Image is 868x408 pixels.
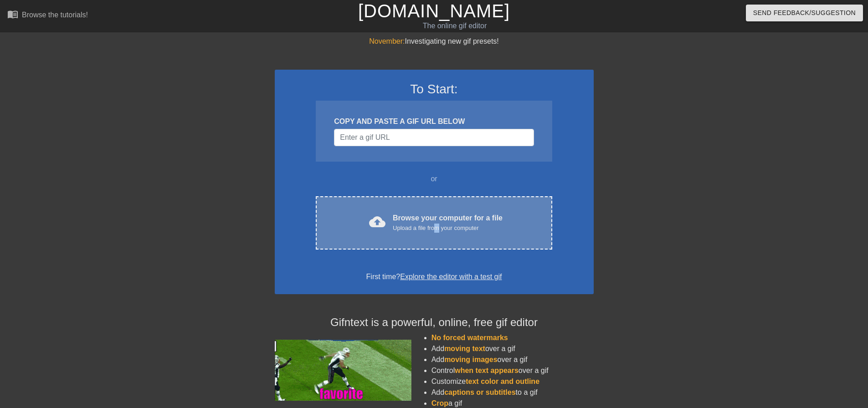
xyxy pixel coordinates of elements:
[393,213,503,233] div: Browse your computer for a file
[369,214,385,230] span: cloud_upload
[275,316,594,329] h4: Gifntext is a powerful, online, free gif editor
[431,343,594,354] li: Add over a gif
[431,399,448,407] span: Crop
[22,11,88,19] div: Browse the tutorials!
[7,9,88,23] a: Browse the tutorials!
[334,129,534,146] input: Username
[431,387,594,398] li: Add to a gif
[287,82,582,97] h3: To Start:
[431,365,594,376] li: Control over a gif
[444,345,485,352] span: moving text
[298,173,570,184] div: or
[455,367,519,374] span: when text appears
[7,9,18,20] span: menu_book
[369,37,405,45] span: November:
[444,388,515,396] span: captions or subtitles
[444,356,497,363] span: moving images
[400,273,502,280] a: Explore the editor with a test gif
[431,334,508,342] span: No forced watermarks
[393,224,503,233] div: Upload a file from your computer
[294,20,616,31] div: The online gif editor
[358,1,510,21] a: [DOMAIN_NAME]
[275,340,411,401] img: football_small.gif
[287,271,582,282] div: First time?
[334,116,534,127] div: COPY AND PASTE A GIF URL BELOW
[431,376,594,387] li: Customize
[746,5,863,21] button: Send Feedback/Suggestion
[431,354,594,365] li: Add over a gif
[753,7,856,19] span: Send Feedback/Suggestion
[466,377,539,385] span: text color and outline
[275,36,594,47] div: Investigating new gif presets!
